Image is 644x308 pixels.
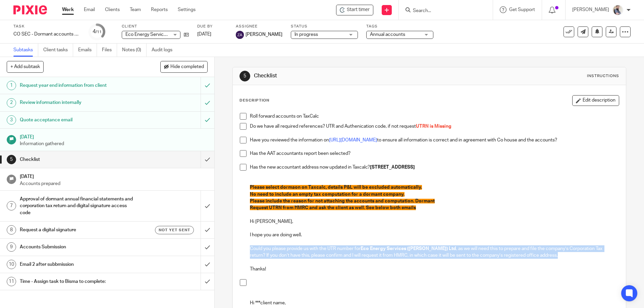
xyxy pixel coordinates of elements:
span: Eco Energy Services ([PERSON_NAME]) Ltd [125,32,217,37]
h1: Approval of dormant annual financial statements and corporation tax return and digital signature ... [20,194,136,218]
span: UTRN is Missing [416,124,451,129]
p: Have you reviewed the information on to ensure all information is correct and in agreement with C... [250,137,619,143]
a: Files [102,44,117,57]
a: Subtasks [13,44,38,57]
p: Has the new accountant address now updated in Taxcalc? [250,164,619,171]
span: Annual accounts [370,32,405,37]
span: Not yet sent [159,227,190,233]
label: Tags [366,24,433,29]
strong: Eco Energy Services ([PERSON_NAME]) Ltd [361,246,456,251]
p: Could you please provide us with the UTR number for , as we will need this to prepare and file th... [250,245,619,259]
p: Description [239,98,269,103]
div: 5 [239,71,250,81]
div: 11 [7,277,16,286]
p: [PERSON_NAME] [572,6,609,13]
p: Roll forward accounts on TaxCalc [250,113,619,120]
h1: Email 2 after subbmission [20,259,136,269]
h1: Review information internally [20,98,136,108]
label: Client [122,24,189,29]
label: Status [291,24,358,29]
button: + Add subtask [7,61,44,72]
span: No need to include an empty tax computation for a dormant company. [250,192,405,197]
a: Email [84,6,95,13]
h1: Accounts Submission [20,242,136,252]
span: Please include the reason for not attaching the accounts and computation. Dormant [250,199,435,203]
span: Get Support [509,7,535,12]
span: Hide completed [170,64,204,70]
strong: [STREET_ADDRESS] [370,165,415,170]
span: [PERSON_NAME] [246,31,282,38]
p: Accounts prepared [20,180,208,187]
img: Pixie [13,5,47,14]
span: In progress [294,32,318,37]
p: Has the AAT accountants report been selected? [250,150,619,157]
div: 8 [7,225,16,235]
h1: Checklist [254,72,444,79]
a: Audit logs [152,44,177,57]
a: Team [130,6,141,13]
div: Eco Energy Services (Scot) Ltd - CO SEC - Dormant accounts and CT600 return (limited companies) -... [336,5,373,15]
h1: Request a digital signature [20,225,136,235]
div: 2 [7,98,16,108]
div: 4 [93,28,102,36]
span: [DATE] [197,32,211,37]
img: Pixie%2002.jpg [612,5,623,15]
a: Reports [151,6,168,13]
p: Hi ***client name, [250,293,619,307]
div: Instructions [587,73,619,79]
p: Do we have all required references? UTR and Authenication code, if not request [250,123,619,130]
div: 10 [7,260,16,269]
span: Request UTRN from HMRC and ask the client as well. See below both emails [250,205,416,210]
a: Client tasks [43,44,73,57]
div: 5 [7,155,16,164]
a: Settings [178,6,196,13]
label: Due by [197,24,227,29]
span: Start timer [347,6,370,13]
h1: [DATE] [20,132,208,140]
h1: Time - Assign task to Bisma to complete: [20,276,136,287]
h1: Request year end information from client [20,80,136,90]
span: Please select dormaon on Taxcalc, details P&L will be excluded automatically. [250,185,422,190]
div: CO SEC - Dormant accounts and CT600 return (limited companies) - Updated with signature [13,31,80,38]
a: Notes (0) [122,44,147,57]
h1: Checklist [20,155,136,165]
input: Search [412,8,473,14]
h1: Quote acceptance email [20,115,136,125]
div: 1 [7,81,16,90]
label: Assignee [236,24,282,29]
p: Hi [PERSON_NAME], [250,218,619,225]
div: 7 [7,201,16,210]
a: Work [62,6,74,13]
button: Edit description [572,95,619,106]
div: 9 [7,242,16,252]
p: Thanks! [250,266,619,272]
p: I hope you are doing well. [250,232,619,238]
a: Emails [78,44,97,57]
a: Clients [105,6,120,13]
label: Task [13,24,80,29]
button: Hide completed [160,61,208,72]
p: Information gathered [20,140,208,147]
div: 3 [7,115,16,125]
small: /11 [96,30,102,34]
a: [URL][DOMAIN_NAME] [329,138,377,142]
img: svg%3E [236,31,244,39]
h1: [DATE] [20,172,208,180]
